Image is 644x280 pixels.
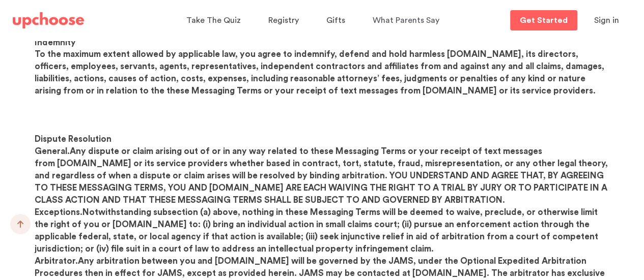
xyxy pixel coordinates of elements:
strong: Arbitrator. [35,257,78,265]
img: UpChoose [13,12,84,28]
li: Notwithstanding subsection (a) above, nothing in these Messaging Terms will be deemed to waive, p... [35,206,610,255]
h2: Dispute Resolution [35,134,610,145]
a: Registry [268,11,302,30]
strong: Exceptions. [35,208,82,216]
span: Gifts [326,16,345,24]
span: Sign in [594,16,619,24]
span: Registry [268,16,299,24]
a: What Parents Say [373,11,442,30]
li: Any dispute or claim arising out of or in any way related to these Messaging Terms or your receip... [35,145,610,206]
a: Gifts [326,11,348,30]
p: Get Started [520,16,568,24]
span: What Parents Say [373,16,439,24]
strong: General. [35,147,70,155]
a: Take The Quiz [186,11,244,30]
p: To the maximum extent allowed by applicable law, you agree to indemnify, defend and hold harmless... [35,48,610,97]
a: UpChoose [13,10,84,31]
h2: Indemnity [35,37,610,49]
button: Sign in [581,10,632,30]
span: Take The Quiz [186,16,241,24]
a: Get Started [510,10,577,30]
